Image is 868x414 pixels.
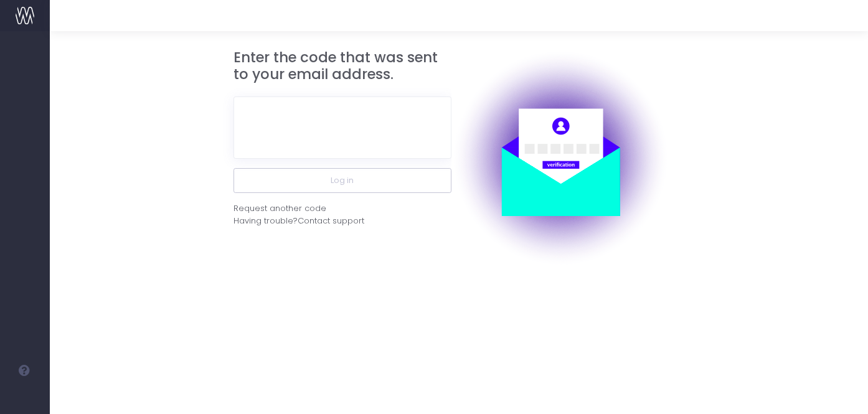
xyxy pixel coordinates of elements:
[298,215,364,227] span: Contact support
[234,202,326,215] div: Request another code
[16,389,34,408] img: images/default_profile_image.png
[234,168,451,193] button: Log in
[451,49,669,267] img: auth.png
[234,215,451,227] div: Having trouble?
[234,49,451,83] h3: Enter the code that was sent to your email address.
